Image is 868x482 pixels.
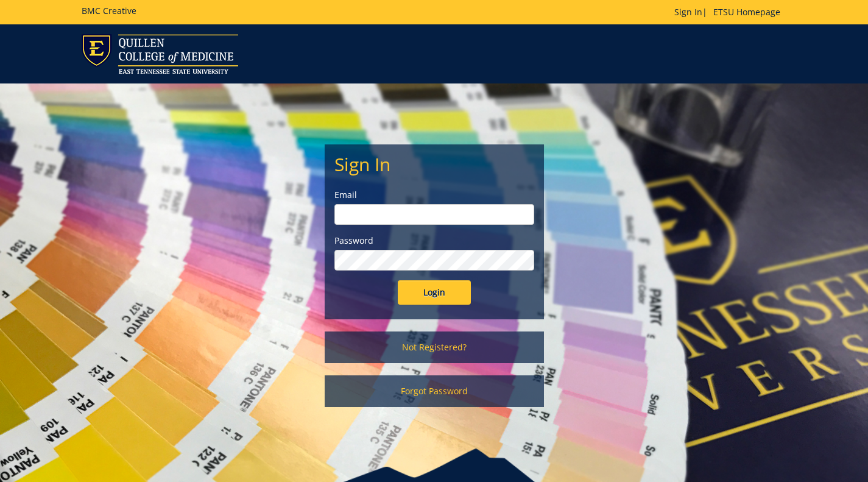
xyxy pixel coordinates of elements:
[674,6,786,18] p: |
[82,6,136,15] h5: BMC Creative
[707,6,786,18] a: ETSU Homepage
[325,375,544,407] a: Forgot Password
[334,235,534,247] label: Password
[334,154,534,174] h2: Sign In
[674,6,702,18] a: Sign In
[334,189,534,201] label: Email
[398,280,471,305] input: Login
[325,331,544,363] a: Not Registered?
[82,34,238,74] img: ETSU logo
